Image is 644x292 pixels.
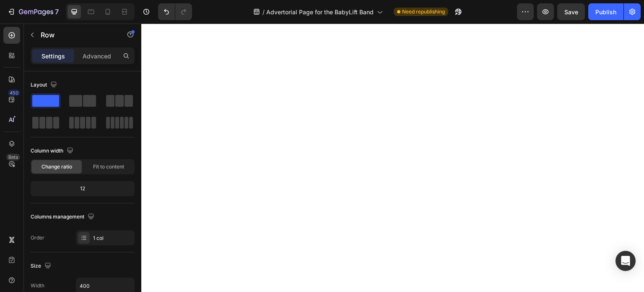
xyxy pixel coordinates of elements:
[41,30,112,40] p: Row
[141,24,644,292] iframe: Design area
[42,52,65,61] p: Settings
[557,3,585,20] button: Save
[31,260,53,272] div: Size
[6,154,20,160] div: Beta
[595,8,616,16] div: Publish
[564,8,578,16] span: Save
[42,163,72,171] span: Change ratio
[8,89,20,96] div: 450
[615,251,636,271] div: Open Intercom Messenger
[31,234,44,242] div: Order
[31,282,44,289] div: Width
[3,3,62,20] button: 7
[55,7,59,17] p: 7
[402,8,445,16] span: Need republishing
[158,3,192,20] div: Undo/Redo
[32,183,133,195] div: 12
[93,163,124,171] span: Fit to content
[93,234,132,242] div: 1 col
[31,211,96,223] div: Columns management
[31,145,75,157] div: Column width
[266,8,374,16] span: Advertorial Page for the BabyLift Band
[31,79,59,91] div: Layout
[83,52,111,61] p: Advanced
[262,8,265,16] span: /
[588,3,623,20] button: Publish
